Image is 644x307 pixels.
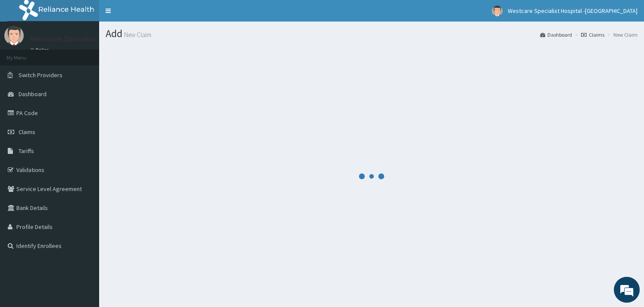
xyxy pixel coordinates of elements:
[508,7,638,15] span: Westcare Specialist Hospital -[GEOGRAPHIC_DATA]
[19,147,34,155] span: Tariffs
[605,31,638,38] li: New Claim
[581,31,604,38] a: Claims
[19,71,63,79] span: Switch Providers
[106,28,638,39] h1: Add
[359,163,385,189] svg: audio-loading
[30,47,51,53] a: Online
[30,35,203,43] p: Westcare Specialist Hospital -[GEOGRAPHIC_DATA]
[540,31,572,38] a: Dashboard
[4,26,24,45] img: User Image
[19,128,35,136] span: Claims
[19,90,47,98] span: Dashboard
[492,6,503,16] img: User Image
[122,31,151,38] small: New Claim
